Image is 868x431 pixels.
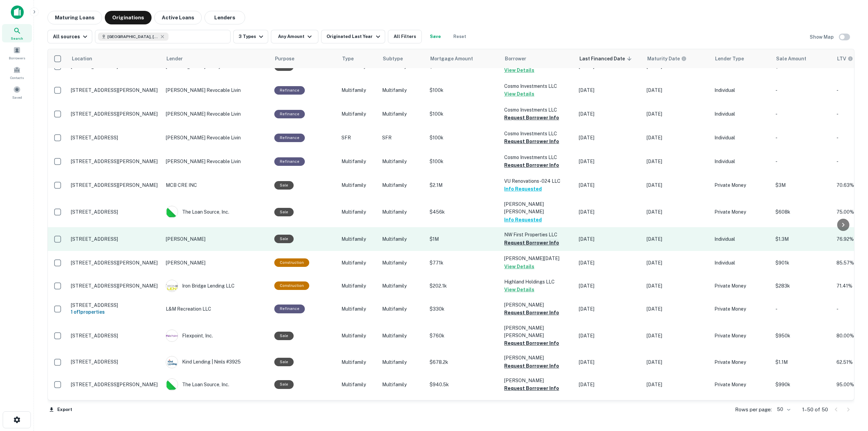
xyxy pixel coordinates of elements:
[274,258,309,267] div: This loan purpose was for construction
[775,381,830,388] p: $990k
[504,324,572,339] p: [PERSON_NAME] [PERSON_NAME]
[647,110,708,118] p: [DATE]
[67,49,162,68] th: Location
[714,305,769,313] p: Private Money
[71,308,159,316] h6: 1 of 1 properties
[382,235,423,243] p: Multifamily
[775,158,830,165] p: -
[714,134,769,141] p: Individual
[579,55,634,63] span: Last Financed Date
[836,158,867,165] p: -
[647,305,708,313] p: [DATE]
[504,161,559,169] button: Request Borrower Info
[504,384,559,392] button: Request Borrower Info
[504,177,572,185] p: VU Renovations-024 LLC
[382,134,423,141] p: SFR
[430,358,497,366] p: $678.2k
[274,358,294,366] div: Sale
[11,36,23,41] span: Search
[71,302,159,308] p: [STREET_ADDRESS]
[341,110,375,118] p: Multifamily
[504,362,559,370] button: Request Borrower Info
[382,110,423,118] p: Multifamily
[166,181,268,189] p: MCB CRE INC
[504,262,534,271] button: View Details
[388,30,422,43] button: All Filters
[2,44,32,62] a: Borrowers
[274,281,309,290] div: This loan purpose was for construction
[834,377,868,409] iframe: Chat Widget
[166,356,268,368] div: Kind Lending | Nmls #3925
[430,134,497,141] p: $100k
[575,49,643,68] th: Last Financed Date
[341,208,375,216] p: Multifamily
[166,235,268,243] p: [PERSON_NAME]
[579,181,640,189] p: [DATE]
[430,332,497,339] p: $760k
[166,110,268,118] p: [PERSON_NAME] Revocable Livin
[341,86,375,94] p: Multifamily
[9,55,25,61] span: Borrowers
[714,358,769,366] p: Private Money
[47,11,102,24] button: Maturing Loans
[501,49,575,68] th: Borrower
[504,82,572,90] p: Cosmo Investments LLC
[10,75,24,80] span: Contacts
[714,259,769,267] p: Individual
[714,235,769,243] p: Individual
[504,339,559,347] button: Request Borrower Info
[430,381,497,388] p: $940.5k
[504,137,559,145] button: Request Borrower Info
[430,110,497,118] p: $100k
[71,359,159,365] p: [STREET_ADDRESS]
[714,86,769,94] p: Individual
[775,282,830,290] p: $283k
[647,55,695,62] span: Maturity dates displayed may be estimated. Please contact the lender for the most accurate maturi...
[382,332,423,339] p: Multifamily
[382,86,423,94] p: Multifamily
[430,305,497,313] p: $330k
[274,305,305,313] div: This loan purpose was for refinancing
[271,49,338,68] th: Purpose
[647,134,708,141] p: [DATE]
[504,309,559,317] button: Request Borrower Info
[836,86,867,94] p: -
[647,158,708,165] p: [DATE]
[426,49,501,68] th: Mortgage Amount
[271,30,318,43] button: Any Amount
[504,278,572,286] p: Highland Holdings LLC
[772,49,833,68] th: Sale Amount
[836,110,867,118] p: -
[166,86,268,94] p: [PERSON_NAME] Revocable Livin
[810,33,835,41] h6: Show Map
[105,11,152,24] button: Originations
[504,200,572,215] p: [PERSON_NAME] [PERSON_NAME]
[579,305,640,313] p: [DATE]
[274,332,294,340] div: Sale
[579,134,640,141] p: [DATE]
[166,280,268,292] div: Iron Bridge Lending LLC
[274,110,305,118] div: This loan purpose was for refinancing
[166,356,178,368] img: picture
[275,55,303,63] span: Purpose
[166,158,268,165] p: [PERSON_NAME] Revocable Livin
[647,86,708,94] p: [DATE]
[379,49,426,68] th: Subtype
[504,216,542,224] button: Info Requested
[425,30,446,43] button: Save your search to get updates of matches that match your search criteria.
[233,30,268,43] button: 3 Types
[47,30,92,43] button: All sources
[341,259,375,267] p: Multifamily
[647,235,708,243] p: [DATE]
[382,305,423,313] p: Multifamily
[71,135,159,141] p: [STREET_ADDRESS]
[775,305,830,313] p: -
[504,377,572,384] p: [PERSON_NAME]
[504,354,572,361] p: [PERSON_NAME]
[430,259,497,267] p: $771k
[647,55,687,62] div: Maturity dates displayed may be estimated. Please contact the lender for the most accurate maturi...
[342,55,354,63] span: Type
[774,405,791,414] div: 50
[504,106,572,114] p: Cosmo Investments LLC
